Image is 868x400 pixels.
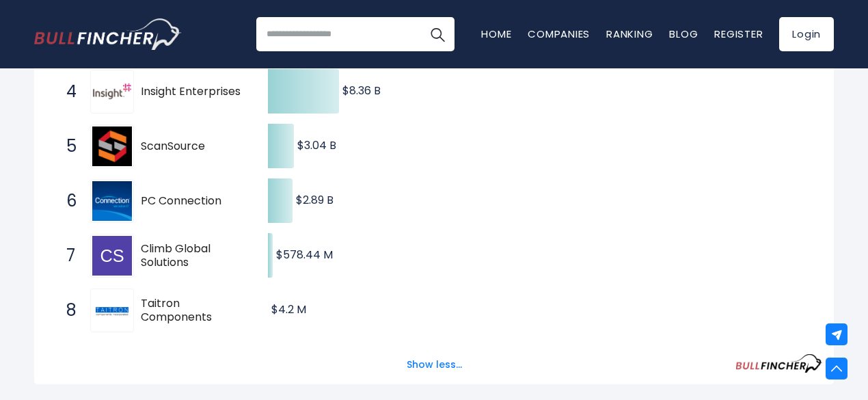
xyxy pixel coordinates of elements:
span: Taitron Components [141,297,244,325]
img: Taitron Components [92,291,132,330]
img: Bullfincher logo [34,18,182,50]
img: PC Connection [92,181,132,221]
button: Show less... [398,354,470,376]
text: $8.36 B [342,83,381,98]
a: Home [481,27,511,41]
span: PC Connection [141,194,244,209]
a: Login [779,17,834,51]
a: Companies [528,27,590,41]
a: Ranking [606,27,653,41]
span: 8 [59,299,73,322]
img: Insight Enterprises [92,72,132,111]
a: Blog [669,27,698,41]
span: Climb Global Solutions [141,242,244,271]
span: 5 [59,135,73,158]
span: Insight Enterprises [141,85,244,99]
text: $578.44 M [276,247,333,263]
span: 7 [59,244,73,267]
span: 6 [59,189,73,213]
span: ScanSource [141,139,244,154]
button: Search [420,17,455,51]
span: 4 [59,80,73,103]
img: ScanSource [92,126,132,166]
text: $2.89 B [296,192,334,208]
a: Register [714,27,763,41]
img: Climb Global Solutions [92,236,132,276]
a: Go to homepage [34,18,181,50]
text: $4.2 M [271,302,306,317]
text: $3.04 B [297,137,336,153]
